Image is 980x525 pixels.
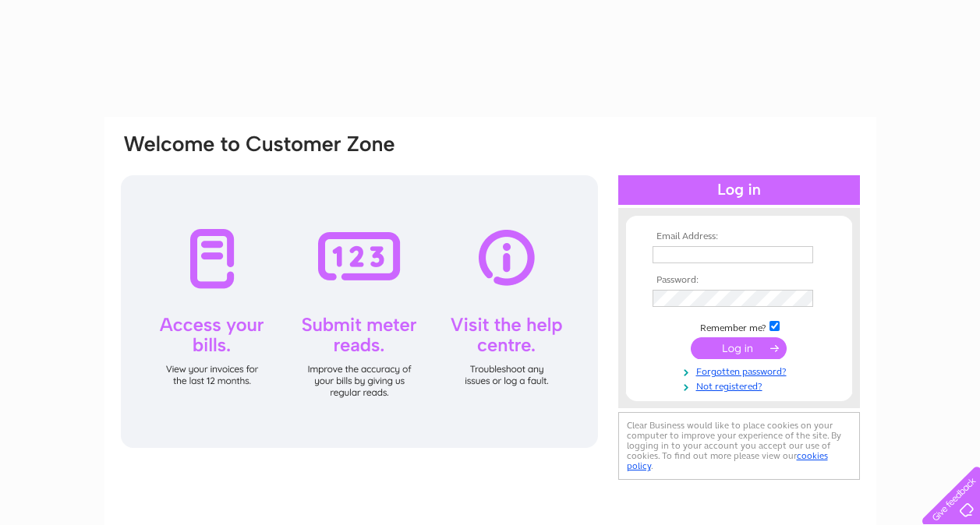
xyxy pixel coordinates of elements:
[649,231,830,242] th: Email Address:
[618,412,860,480] div: Clear Business would like to place cookies on your computer to improve your experience of the sit...
[653,363,830,378] a: Forgotten password?
[653,378,830,393] a: Not registered?
[627,450,828,471] a: cookies policy
[649,275,830,286] th: Password:
[691,337,787,359] input: Submit
[649,319,830,334] td: Remember me?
